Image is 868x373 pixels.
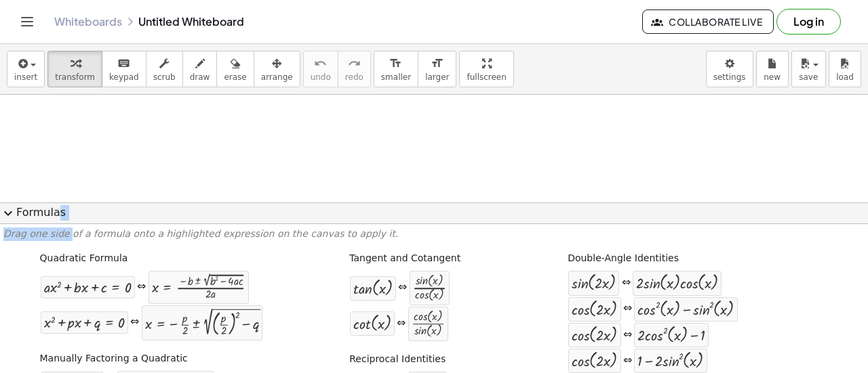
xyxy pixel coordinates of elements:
div: ⇔ [623,353,632,369]
span: save [799,72,818,82]
button: transform [47,51,102,87]
button: undoundo [303,51,338,87]
button: arrange [254,51,300,87]
span: larger [425,72,449,82]
a: Whiteboards [54,15,122,28]
span: smaller [381,72,411,82]
i: keyboard [117,56,130,72]
div: ⇔ [398,280,407,296]
button: scrub [146,51,183,87]
button: insert [7,51,45,87]
span: draw [190,72,210,82]
span: transform [55,72,95,82]
i: redo [348,56,361,72]
span: keypad [109,72,139,82]
span: undo [311,72,331,82]
button: format_sizelarger [418,51,456,87]
span: redo [345,72,363,82]
button: keyboardkeypad [102,51,146,87]
button: load [829,51,861,87]
button: new [756,51,789,87]
div: ⇔ [623,301,632,317]
p: Drag one side of a formula onto a highlighted expression on the canvas to apply it. [3,227,865,241]
span: settings [713,72,746,82]
button: Log in [776,9,841,35]
i: format_size [431,56,443,72]
button: fullscreen [459,51,513,87]
label: Double-Angle Identities [568,252,679,265]
div: ⇔ [397,316,406,332]
div: ⇔ [622,276,631,291]
label: Tangent and Cotangent [349,252,460,265]
button: redoredo [338,51,371,87]
button: format_sizesmaller [374,51,418,87]
span: new [764,72,781,82]
button: erase [216,51,254,87]
span: arrange [261,72,293,82]
i: undo [314,56,327,72]
label: Quadratic Formula [40,252,128,265]
span: Collaborate Live [654,16,762,28]
button: draw [182,51,218,87]
i: format_size [389,56,402,72]
span: load [836,72,854,82]
button: Toggle navigation [16,11,38,32]
span: insert [14,72,37,82]
button: Collaborate Live [642,9,774,34]
div: ⇔ [623,328,632,343]
label: Reciprocal Identities [349,353,446,366]
span: fullscreen [467,72,506,82]
span: scrub [153,72,176,82]
div: ⇔ [130,315,139,330]
span: erase [224,72,246,82]
div: ⇔ [137,280,146,295]
button: save [791,51,826,87]
button: settings [706,51,753,87]
label: Manually Factoring a Quadratic [40,352,188,366]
